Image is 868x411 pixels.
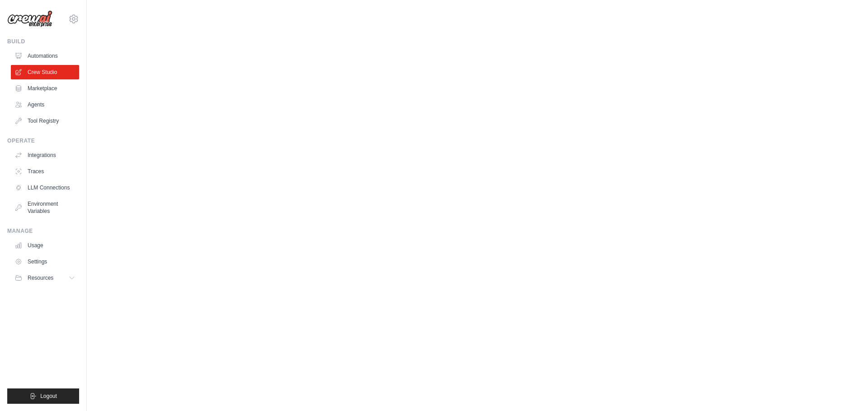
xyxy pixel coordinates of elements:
div: Build [7,38,79,45]
div: Operate [7,137,79,144]
a: Marketplace [11,81,79,96]
button: Logout [7,388,79,404]
a: Automations [11,49,79,63]
span: Logout [40,393,57,400]
a: Integrations [11,148,79,162]
a: Usage [11,238,79,253]
a: Agents [11,97,79,112]
img: Logo [7,10,52,28]
a: Environment Variables [11,197,79,218]
a: Settings [11,254,79,269]
span: Resources [28,274,53,282]
button: Resources [11,271,79,285]
div: Manage [7,227,79,235]
a: Tool Registry [11,114,79,128]
a: Traces [11,164,79,179]
a: Crew Studio [11,65,79,79]
a: LLM Connections [11,180,79,195]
